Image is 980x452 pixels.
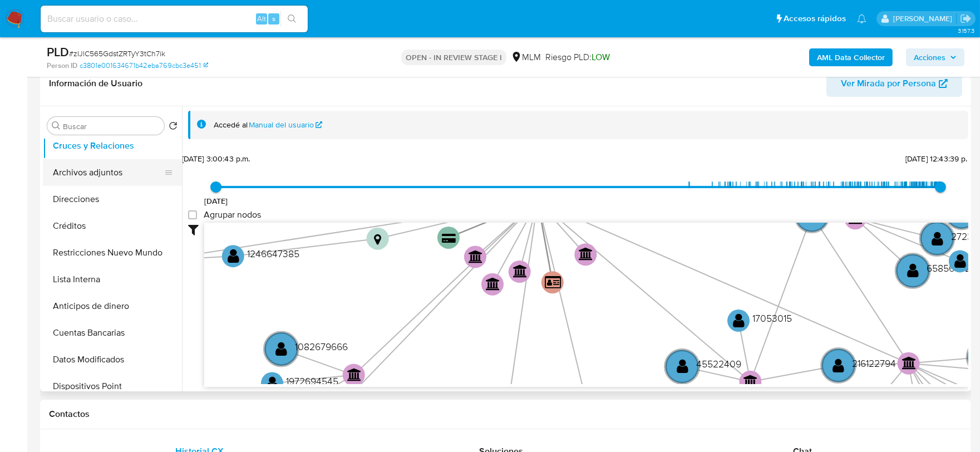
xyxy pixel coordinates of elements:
[374,233,381,245] text: 
[43,320,182,346] button: Cuentas Bancarias
[442,233,456,244] text: 
[592,51,610,63] span: LOW
[954,253,966,269] text: 
[958,26,974,35] span: 3.157.3
[914,48,945,66] span: Acciones
[905,153,976,164] span: [DATE] 12:43:39 p.m.
[41,12,308,26] input: Buscar usuario o caso...
[752,311,792,325] text: 17053015
[275,341,287,357] text: 
[280,11,303,27] button: search-icon
[43,239,182,266] button: Restricciones Nuevo Mundo
[43,373,182,400] button: Dispositivos Point
[63,121,160,131] input: Buscar
[841,70,936,97] span: Ver Mirada por Persona
[511,51,541,63] div: MLM
[906,48,964,66] button: Acciones
[47,61,77,71] b: Person ID
[272,13,275,24] span: s
[47,43,69,61] b: PLD
[43,346,182,373] button: Datos Modificados
[806,207,818,223] text: 
[853,356,897,370] text: 216122794
[347,367,362,381] text: 
[43,159,173,186] button: Archivos adjuntos
[809,48,893,66] button: AML Data Collector
[696,357,741,371] text: 45522409
[267,375,278,391] text: 
[43,213,182,239] button: Créditos
[43,293,182,320] button: Anticipos de dinero
[960,13,972,24] a: Salir
[43,186,182,213] button: Direcciones
[286,374,338,387] text: 1972694545
[204,209,261,220] span: Agrupar nodos
[69,48,165,59] span: # zIJlC565GdstZRTyY3tCh7ik
[907,262,919,278] text: 
[893,13,956,24] p: dalia.goicochea@mercadolibre.com.mx
[295,340,348,353] text: 1082679666
[247,247,299,261] text: 1246647385
[486,277,500,291] text: 
[188,210,197,219] input: Agrupar nodos
[857,14,866,23] a: Notificaciones
[169,121,178,134] button: Volver al orden por defecto
[257,13,266,24] span: Alt
[927,261,977,275] text: 658565720
[744,375,759,388] text: 
[513,264,528,278] text: 
[826,70,962,97] button: Ver Mirada por Persona
[545,51,610,63] span: Riesgo PLD:
[80,61,208,71] a: c3801e001634671b42eba769cbc3e451
[204,195,228,207] span: [DATE]
[43,132,182,159] button: Cruces y Relaciones
[249,120,323,130] a: Manual del usuario
[469,249,483,263] text: 
[52,121,61,130] button: Buscar
[401,50,506,65] p: OPEN - IN REVIEW STAGE I
[833,357,845,373] text: 
[902,356,917,370] text: 
[182,153,250,164] span: [DATE] 3:00:43 p.m.
[49,409,962,420] h1: Contactos
[677,358,688,374] text: 
[49,78,142,89] h1: Información de Usuario
[228,248,239,264] text: 
[545,275,561,289] text: 
[733,312,745,328] text: 
[579,247,593,261] text: 
[784,13,846,24] span: Accesos rápidos
[43,266,182,293] button: Lista Interna
[817,48,885,66] b: AML Data Collector
[214,120,248,130] span: Accedé al
[932,230,943,246] text: 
